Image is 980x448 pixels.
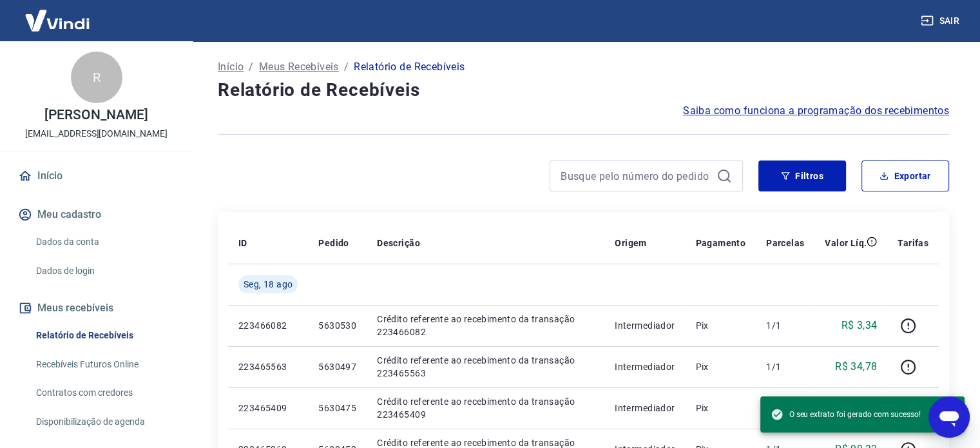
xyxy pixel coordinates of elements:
[683,103,949,119] a: Saiba como funciona a programação dos recebimentos
[615,402,675,414] p: Intermediador
[695,360,745,373] p: Pix
[318,319,356,332] p: 5630530
[218,77,949,103] h4: Relatório de Recebíveis
[841,318,877,333] p: R$ 3,34
[318,360,356,373] p: 5630497
[15,1,99,40] img: Vindi
[15,200,177,229] button: Meu cadastro
[71,52,122,103] div: R
[25,127,168,141] p: [EMAIL_ADDRESS][DOMAIN_NAME]
[695,237,745,249] p: Pagamento
[695,319,745,332] p: Pix
[318,402,356,414] p: 5630475
[259,59,339,75] a: Meus Recebíveis
[238,360,298,373] p: 223465563
[377,395,594,421] p: Crédito referente ao recebimento da transação 223465409
[238,402,298,414] p: 223465409
[344,59,349,75] p: /
[918,9,965,33] button: Sair
[31,409,177,435] a: Disponibilização de agenda
[766,360,804,373] p: 1/1
[898,237,928,249] p: Tarifas
[766,237,804,249] p: Parcelas
[15,162,177,190] a: Início
[218,59,244,75] a: Início
[31,380,177,406] a: Contratos com credores
[318,237,349,249] p: Pedido
[238,237,247,249] p: ID
[238,319,298,332] p: 223466082
[377,237,420,249] p: Descrição
[31,258,177,284] a: Dados de login
[244,278,293,291] span: Seg, 18 ago
[758,161,846,191] button: Filtros
[31,322,177,349] a: Relatório de Recebíveis
[615,319,675,332] p: Intermediador
[615,360,675,373] p: Intermediador
[928,396,970,438] iframe: Botão para abrir a janela de mensagens
[825,237,867,249] p: Valor Líq.
[44,108,148,122] p: [PERSON_NAME]
[15,294,177,322] button: Meus recebíveis
[31,351,177,378] a: Recebíveis Futuros Online
[861,161,949,191] button: Exportar
[615,237,646,249] p: Origem
[31,229,177,255] a: Dados da conta
[771,408,921,421] span: O seu extrato foi gerado com sucesso!
[249,59,253,75] p: /
[377,354,594,380] p: Crédito referente ao recebimento da transação 223465563
[695,402,745,414] p: Pix
[835,359,877,375] p: R$ 34,78
[766,319,804,332] p: 1/1
[377,313,594,338] p: Crédito referente ao recebimento da transação 223466082
[561,166,711,186] input: Busque pelo número do pedido
[354,59,465,75] p: Relatório de Recebíveis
